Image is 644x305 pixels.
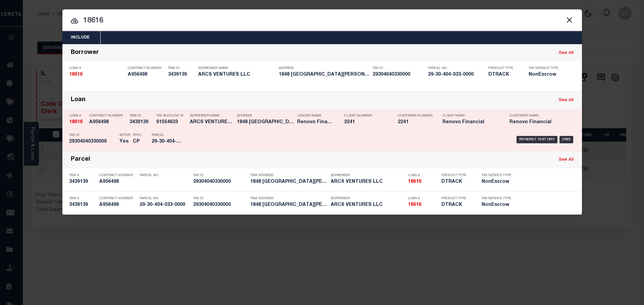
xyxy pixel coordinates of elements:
[69,179,96,185] h5: 3439139
[128,66,165,70] p: Contract Number
[193,179,247,185] h5: 29304040330000
[69,120,83,125] strong: 18616
[198,66,275,70] p: Borrower Name
[250,197,327,201] p: TBM Address
[152,133,182,137] p: Parcel
[529,72,562,78] h5: NonEscrow
[99,202,136,208] h5: A956498
[71,49,99,57] div: Borrower
[129,120,153,125] h5: 3439139
[517,136,558,143] div: Payment History
[69,133,116,137] p: Tax ID
[69,173,96,177] p: TBM #
[99,173,136,177] p: Contract Number
[482,202,512,208] h5: NonEscrow
[69,139,116,145] h5: 29304040330000
[344,120,388,125] h5: 2241
[428,72,485,78] h5: 29-30-404-033-0000
[198,72,275,78] h5: ARCS VENTURES LLC
[140,202,190,208] h5: 29-30-404-033-0000
[559,158,574,162] a: See All
[69,114,86,118] p: Loan #
[193,202,247,208] h5: 29304040330000
[398,114,432,118] p: Customer Number
[237,114,294,118] p: Address
[89,120,126,125] h5: A956498
[133,133,142,137] p: PPCC
[140,197,190,201] p: Parcel No
[99,179,136,185] h5: A956498
[69,66,124,70] p: Loan #
[488,72,519,78] h5: DTRACK
[408,179,421,184] strong: 18616
[279,72,369,78] h5: 1848 172nd Street East Hazel Cr...
[119,133,130,137] p: Active
[408,202,438,208] h5: 18616
[69,202,96,208] h5: 3439139
[509,114,567,118] p: Customer Name
[482,197,512,201] p: Tax Service Type
[71,156,90,164] div: Parcel
[331,202,405,208] h5: ARCS VENTURES LLC
[152,139,182,145] h5: 29-30-404-033-0000
[129,114,153,118] p: TBM ID
[71,96,86,104] div: Loan
[442,120,499,125] h5: Renovo Financial
[488,66,519,70] p: Product Type
[190,120,233,125] h5: ARCS VENTURES LLC
[428,66,485,70] p: Parcel No
[441,179,472,185] h5: DTRACK
[237,120,294,125] h5: 1848 172nd Street East Hazel Cr...
[482,179,512,185] h5: NonEscrow
[62,31,98,44] button: Include
[408,203,421,207] strong: 18616
[408,179,438,185] h5: 18616
[344,114,388,118] p: Client Number
[297,114,334,118] p: Lender Name
[529,66,562,70] p: Tax Service Type
[331,197,405,201] p: Borrower
[441,197,472,201] p: Product Type
[279,66,369,70] p: Address
[133,139,142,145] h5: CP
[128,72,165,78] h5: A956498
[69,197,96,201] p: TBM #
[190,114,233,118] p: Borrower Name
[62,15,582,27] input: Start typing...
[331,179,405,185] h5: ARCS VENTURES LLC
[559,51,574,55] a: See All
[559,98,574,102] a: See All
[250,173,327,177] p: TBM Address
[168,66,195,70] p: TBM ID
[89,114,126,118] p: Contract Number
[193,197,247,201] p: Tax ID
[193,173,247,177] p: Tax ID
[482,173,512,177] p: Tax Service Type
[408,173,438,177] p: Loan #
[331,173,405,177] p: Borrower
[373,66,425,70] p: Tax ID
[69,72,83,77] strong: 18616
[559,136,573,143] div: OMS
[69,72,124,78] h5: 18616
[119,139,129,145] h5: Yes
[297,120,334,125] h5: Renovo Financial
[373,72,425,78] h5: 29304040330000
[250,179,327,185] h5: 1848 172nd Street East Hazel Cr...
[69,120,86,125] h5: 18616
[156,120,186,125] h5: 61554633
[398,120,431,125] h5: 2241
[442,114,499,118] p: Client Name
[99,197,136,201] p: Contract Number
[565,15,574,24] button: Close
[509,120,567,125] h5: Renovo Financial
[168,72,195,78] h5: 3439139
[156,114,186,118] p: Tax Account ID
[250,202,327,208] h5: 1848 172nd Street East Hazel Cr...
[408,197,438,201] p: Loan #
[441,202,472,208] h5: DTRACK
[441,173,472,177] p: Product Type
[140,173,190,177] p: Parcel No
